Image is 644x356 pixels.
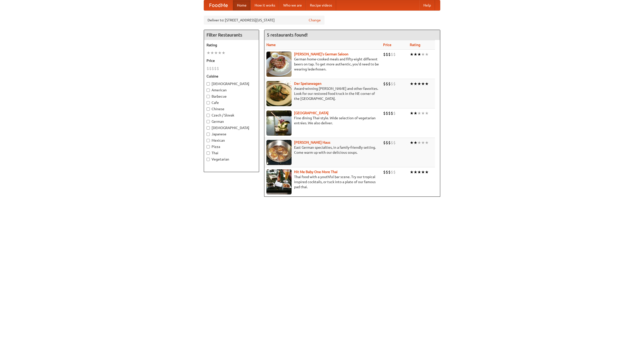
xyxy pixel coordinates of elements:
label: German [207,119,256,124]
li: $ [383,52,386,57]
li: $ [209,66,212,71]
label: [DEMOGRAPHIC_DATA] [207,81,256,86]
li: $ [212,66,214,71]
a: Der Speisewagen [294,82,321,86]
li: $ [386,140,388,145]
li: $ [393,169,396,175]
li: ★ [207,50,210,56]
p: Fine dining Thai-style. Wide selection of vegetarian entrées. We also deliver. [266,115,379,126]
h5: Price [207,58,256,63]
li: $ [383,140,386,145]
img: speisewagen.jpg [266,81,292,106]
li: $ [391,169,393,175]
li: ★ [421,140,425,145]
li: $ [388,140,391,145]
li: ★ [421,169,425,175]
h4: Filter Restaurants [204,30,259,40]
label: Chinese [207,106,256,111]
h5: Rating [207,43,256,48]
li: ★ [410,140,414,145]
li: ★ [414,52,417,57]
li: ★ [214,50,218,56]
li: ★ [410,81,414,87]
li: ★ [414,140,417,145]
li: ★ [417,52,421,57]
li: $ [388,169,391,175]
li: ★ [417,140,421,145]
li: $ [207,66,209,71]
li: $ [393,81,396,87]
label: Japanese [207,132,256,137]
li: $ [391,52,393,57]
li: $ [386,81,388,87]
li: ★ [421,81,425,87]
li: ★ [218,50,222,56]
input: [DEMOGRAPHIC_DATA] [207,126,210,130]
li: $ [388,81,391,87]
li: $ [383,110,386,116]
li: $ [393,110,396,116]
h5: Cuisine [207,74,256,79]
p: German home-cooked meals and fifty-eight different beers on tap. To get more authentic, you'd nee... [266,57,379,72]
a: [PERSON_NAME]'s German Saloon [294,52,348,56]
li: ★ [210,50,214,56]
li: $ [386,169,388,175]
label: Mexican [207,138,256,143]
label: Barbecue [207,94,256,99]
label: Czech / Slovak [207,113,256,118]
li: ★ [417,169,421,175]
li: ★ [425,110,429,116]
input: Cafe [207,101,210,104]
input: Vegetarian [207,158,210,161]
li: $ [391,140,393,145]
li: ★ [410,52,414,57]
input: Czech / Slovak [207,114,210,117]
img: esthers.jpg [266,52,292,77]
li: $ [386,110,388,116]
input: Thai [207,151,210,155]
li: ★ [421,110,425,116]
ng-pluralize: 5 restaurants found! [267,32,308,37]
p: Award-winning [PERSON_NAME] and other favorites. Look for our restored food truck in the NE corne... [266,86,379,101]
div: Deliver to: [STREET_ADDRESS][US_STATE] [204,16,325,25]
li: ★ [425,81,429,87]
label: Vegetarian [207,157,256,162]
li: $ [391,81,393,87]
li: $ [393,140,396,145]
li: $ [214,66,217,71]
li: $ [391,110,393,116]
li: ★ [410,110,414,116]
a: Help [419,0,435,10]
a: FoodMe [204,0,233,10]
input: American [207,89,210,92]
a: [GEOGRAPHIC_DATA] [294,111,329,115]
li: $ [217,66,219,71]
li: ★ [417,110,421,116]
img: satay.jpg [266,110,292,136]
a: Change [309,18,321,23]
li: ★ [425,169,429,175]
img: babythai.jpg [266,169,292,194]
input: Barbecue [207,95,210,98]
a: Who we are [279,0,306,10]
label: [DEMOGRAPHIC_DATA] [207,125,256,130]
li: ★ [410,169,414,175]
input: Japanese [207,133,210,136]
input: [DEMOGRAPHIC_DATA] [207,82,210,86]
li: ★ [417,81,421,87]
input: Chinese [207,107,210,111]
a: Hit Me Baby One More Thai [294,170,338,174]
input: Mexican [207,139,210,142]
img: kohlhaus.jpg [266,140,292,165]
li: $ [393,52,396,57]
input: German [207,120,210,123]
label: Pizza [207,144,256,149]
input: Pizza [207,145,210,148]
li: $ [383,81,386,87]
p: East German specialties, in a family-friendly setting. Come warm up with our delicious soups. [266,145,379,155]
p: Thai food with a youthful bar scene. Try our tropical inspired cocktails, or tuck into a plate of... [266,174,379,189]
a: [PERSON_NAME] Haus [294,140,330,144]
a: Recipe videos [306,0,336,10]
a: How it works [251,0,279,10]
